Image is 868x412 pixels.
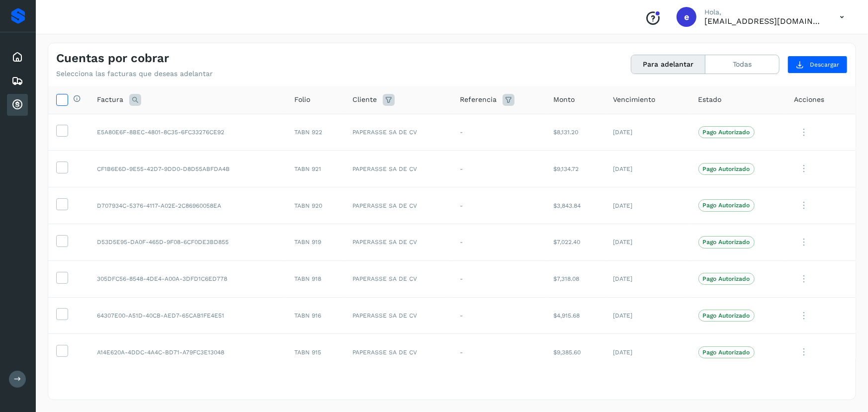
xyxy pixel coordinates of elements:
span: Estado [698,94,722,105]
td: [DATE] [605,297,690,334]
p: ebenezer5009@gmail.com [704,16,824,26]
td: [DATE] [605,151,690,187]
td: E5A80E6F-8BEC-4801-8C35-6FC33276CE92 [89,114,286,151]
button: Para adelantar [631,55,705,74]
span: Factura [97,94,123,105]
span: Monto [554,94,575,105]
p: Pago Autorizado [703,275,750,282]
td: TABN 920 [286,187,345,224]
td: PAPERASSE SA DE CV [345,224,451,260]
td: - [452,297,546,334]
td: [DATE] [605,334,690,371]
span: Acciones [794,94,824,105]
td: $3,843.84 [546,187,606,224]
td: - [452,114,546,151]
td: TABN 921 [286,151,345,187]
td: D707934C-5376-4117-A02E-2C86960058EA [89,187,286,224]
span: Descargar [810,60,839,69]
td: [DATE] [605,114,690,151]
div: Embarques [7,70,28,92]
td: - [452,187,546,224]
td: $9,134.72 [546,151,606,187]
td: $9,385.60 [546,334,606,371]
td: A14E620A-4DDC-4A4C-BD71-A79FC3E13048 [89,334,286,371]
td: $7,318.08 [546,260,606,297]
td: [DATE] [605,224,690,260]
p: Pago Autorizado [703,202,750,209]
td: 305DFC56-8548-4DE4-A00A-3DFD1C6ED778 [89,260,286,297]
div: Cuentas por cobrar [7,94,28,116]
td: $8,131.20 [546,114,606,151]
div: Inicio [7,46,28,68]
td: TABN 916 [286,297,345,334]
td: [DATE] [605,260,690,297]
td: $4,915.68 [546,297,606,334]
p: Pago Autorizado [703,129,750,136]
td: PAPERASSE SA DE CV [345,334,451,371]
td: $7,022.40 [546,224,606,260]
button: Descargar [787,56,848,74]
button: Todas [705,55,779,74]
td: - [452,151,546,187]
h4: Cuentas por cobrar [56,51,169,66]
p: Hola, [704,8,824,16]
td: - [452,224,546,260]
td: TABN 918 [286,260,345,297]
td: PAPERASSE SA DE CV [345,187,451,224]
td: PAPERASSE SA DE CV [345,151,451,187]
td: TABN 915 [286,334,345,371]
p: Pago Autorizado [703,239,750,246]
p: Selecciona las facturas que deseas adelantar [56,70,213,78]
td: PAPERASSE SA DE CV [345,297,451,334]
td: [DATE] [605,187,690,224]
span: Cliente [352,94,377,105]
td: PAPERASSE SA DE CV [345,260,451,297]
td: TABN 919 [286,224,345,260]
td: TABN 922 [286,114,345,151]
td: - [452,260,546,297]
span: Folio [294,94,310,105]
td: CF1B6E6D-9E55-42D7-9DD0-D8D55ABFDA4B [89,151,286,187]
p: Pago Autorizado [703,165,750,172]
span: Vencimiento [613,94,655,105]
p: Pago Autorizado [703,349,750,356]
td: 64307E00-A51D-40CB-AED7-65CAB1FE4E51 [89,297,286,334]
span: Referencia [460,94,497,105]
td: - [452,334,546,371]
td: D53D5E95-DA0F-465D-9F08-6CF0DE3BD855 [89,224,286,260]
td: PAPERASSE SA DE CV [345,114,451,151]
p: Pago Autorizado [703,312,750,319]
